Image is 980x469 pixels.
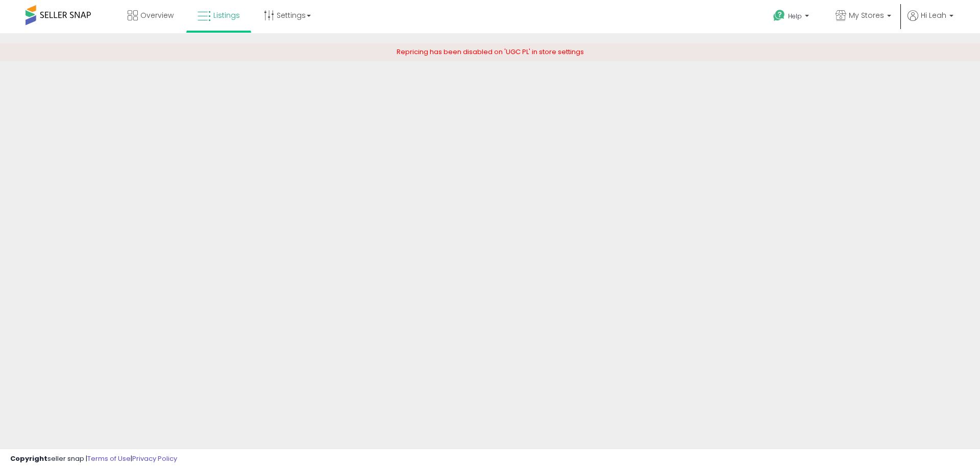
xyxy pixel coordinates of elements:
span: Hi Leah [921,10,946,20]
div: seller snap | | [10,454,177,464]
strong: Copyright [10,454,47,463]
a: Privacy Policy [132,454,177,463]
a: Terms of Use [87,454,131,463]
a: Help [765,2,819,33]
span: Listings [213,10,240,20]
span: Overview [140,10,174,20]
span: Repricing has been disabled on 'UGC PL' in store settings [397,47,584,57]
i: Get Help [773,9,786,22]
span: Help [788,12,802,20]
a: Hi Leah [908,10,953,33]
span: My Stores [849,10,884,20]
